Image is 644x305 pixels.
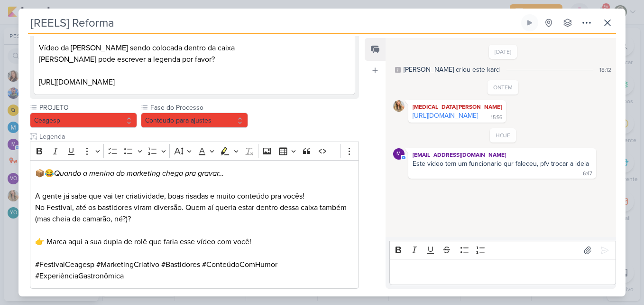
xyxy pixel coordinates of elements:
[35,236,354,248] p: 👉 Marca aqui a sua dupla de rolê que faria esse vídeo com você!
[30,160,359,289] div: Editor editing area: main
[28,14,519,31] input: Kard Sem Título
[35,259,354,282] p: #FestivalCeagesp #MarketingCriativo #Bastidores #ConteúdoComHumor #ExperiênciaGastronômica
[34,35,355,95] div: Editor editing area: main
[413,160,589,168] div: Este video tem um funcionario qur faleceu, pfv trocar a ideia
[526,19,534,27] div: Ligar relógio
[149,103,248,113] label: Fase do Processo
[35,168,354,179] p: 📦😂
[35,202,354,225] p: No Festival, até os bastidores viram diversão. Quem aí queria estar dentro dessa caixa também (ma...
[39,42,350,54] p: Vídeo da [PERSON_NAME] sendo colocada dentro da caixa
[396,152,401,157] p: m
[35,179,354,202] p: A gente já sabe que vai ter criatividade, boas risadas e muito conteúdo pra vocês!
[389,259,616,285] div: Editor editing area: main
[599,66,611,74] div: 18:12
[393,148,405,160] div: mlegnaioli@gmail.com
[413,112,478,120] a: [URL][DOMAIN_NAME]
[39,76,350,88] p: [URL][DOMAIN_NAME]
[30,142,359,160] div: Editor toolbar
[410,150,594,160] div: [EMAIL_ADDRESS][DOMAIN_NAME]
[38,103,137,113] label: PROJETO
[141,113,248,128] button: Contéudo para ajustes
[39,54,350,65] p: [PERSON_NAME] pode escrever a legenda por favor?
[404,65,500,75] div: [PERSON_NAME] criou este kard
[30,113,137,128] button: Ceagesp
[491,114,502,122] div: 15:56
[583,170,592,178] div: 6:47
[389,241,616,259] div: Editor toolbar
[393,100,405,112] img: Yasmin Yumi
[54,169,224,178] i: Quando a menina do marketing chega pra gravar…
[37,132,359,142] input: Texto sem título
[410,102,504,112] div: [MEDICAL_DATA][PERSON_NAME]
